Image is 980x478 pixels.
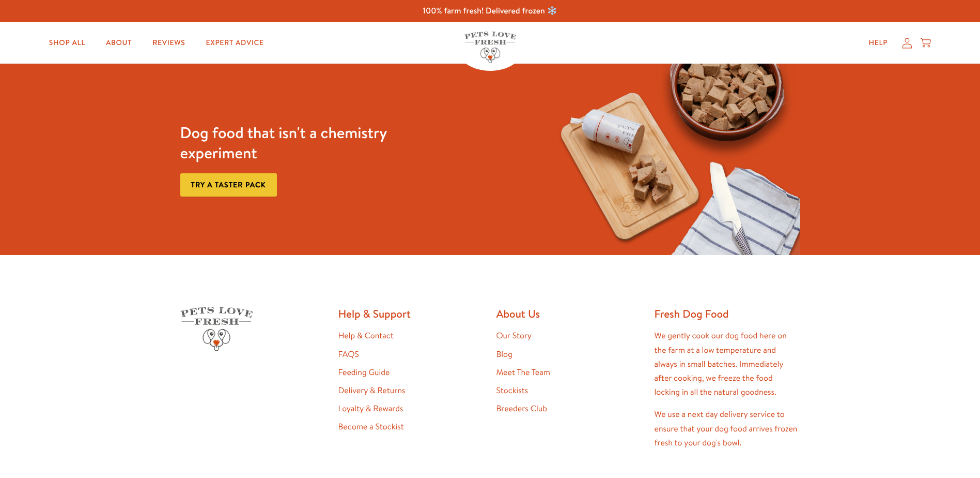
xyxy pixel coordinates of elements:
[496,349,512,360] a: Blog
[98,33,140,53] a: About
[860,33,896,53] a: Help
[655,408,800,450] p: We use a next day delivery service to ensure that your dog food arrives frozen fresh to your dog'...
[338,403,403,414] a: Loyalty & Rewards
[41,33,94,53] a: Shop All
[496,330,532,341] a: Our Story
[180,307,253,351] img: Pets Love Fresh
[180,123,434,163] h3: Dog food that isn't a chemistry experiment
[180,173,277,197] a: Try a taster pack
[655,329,800,399] p: We gently cook our dog food here on the farm at a low temperature and always in small batches. Im...
[496,367,550,378] a: Meet The Team
[547,64,800,255] img: Fussy
[338,367,390,378] a: Feeding Guide
[338,330,394,341] a: Help & Contact
[464,32,516,63] img: Pets Love Fresh
[338,385,406,396] a: Delivery & Returns
[338,349,359,360] a: FAQS
[198,33,272,53] a: Expert Advice
[496,403,547,414] a: Breeders Club
[655,307,800,321] h2: Fresh Dog Food
[496,385,528,396] a: Stockists
[338,421,404,432] a: Become a Stockist
[338,307,484,321] h2: Help & Support
[496,307,642,321] h2: About Us
[144,33,193,53] a: Reviews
